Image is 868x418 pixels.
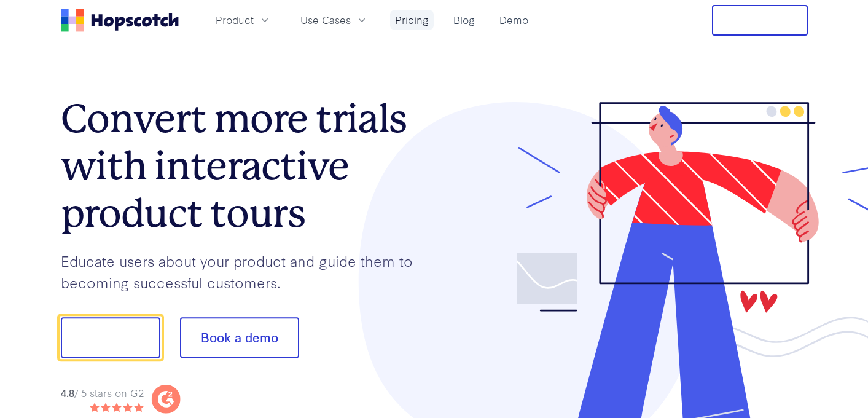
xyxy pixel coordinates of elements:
[390,10,434,30] a: Pricing
[293,10,375,30] button: Use Cases
[61,318,160,358] button: Show me!
[495,10,533,30] a: Demo
[61,385,144,401] div: / 5 stars on G2
[216,12,254,28] span: Product
[61,95,434,237] h1: Convert more trials with interactive product tours
[180,318,299,358] button: Book a demo
[208,10,278,30] button: Product
[448,10,480,30] a: Blog
[300,12,351,28] span: Use Cases
[712,5,808,36] button: Free Trial
[61,385,74,400] strong: 4.8
[61,250,434,293] p: Educate users about your product and guide them to becoming successful customers.
[61,9,179,32] a: Home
